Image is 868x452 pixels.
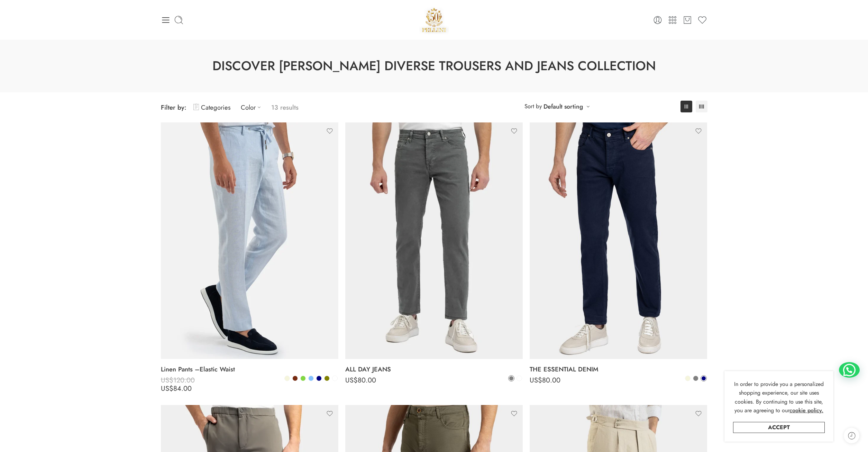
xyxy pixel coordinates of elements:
[516,375,522,381] a: White
[419,5,449,35] a: Pellini -
[17,57,851,75] h1: Discover [PERSON_NAME] Diverse Trousers and Jeans Collection
[693,375,699,381] a: Grey
[530,375,542,385] span: US$
[292,375,298,381] a: Brown
[161,375,173,385] span: US$
[324,375,330,381] a: Olive
[284,375,290,381] a: Beige
[193,99,230,116] a: Categories
[271,99,299,116] p: 13 results
[685,375,691,381] a: Beige
[345,362,523,376] a: ALL DAY JEANS
[530,362,707,376] a: THE ESSENTIAL DENIM
[308,375,314,381] a: Light Blue
[653,15,663,25] a: Login / Register
[316,375,322,381] a: Navy
[345,375,358,385] span: US$
[161,375,195,385] bdi: 120.00
[734,380,824,415] span: In order to provide you a personalized shopping experience, our site uses cookies. By continuing ...
[524,101,542,112] span: Sort by
[419,5,449,35] img: Pellini
[508,375,514,381] a: Grey
[161,362,338,376] a: Linen Pants –Elastic Waist
[789,406,823,415] a: cookie policy.
[332,375,338,381] a: White
[530,375,560,385] bdi: 80.00
[733,422,825,433] a: Accept
[683,15,692,25] a: Cart
[161,103,186,112] span: Filter by:
[345,375,376,385] bdi: 80.00
[161,384,173,394] span: US$
[697,15,707,25] a: Wishlist
[300,375,306,381] a: Green
[701,375,707,381] a: Navy
[161,384,192,394] bdi: 84.00
[543,102,583,111] a: Default sorting
[241,99,264,116] a: Color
